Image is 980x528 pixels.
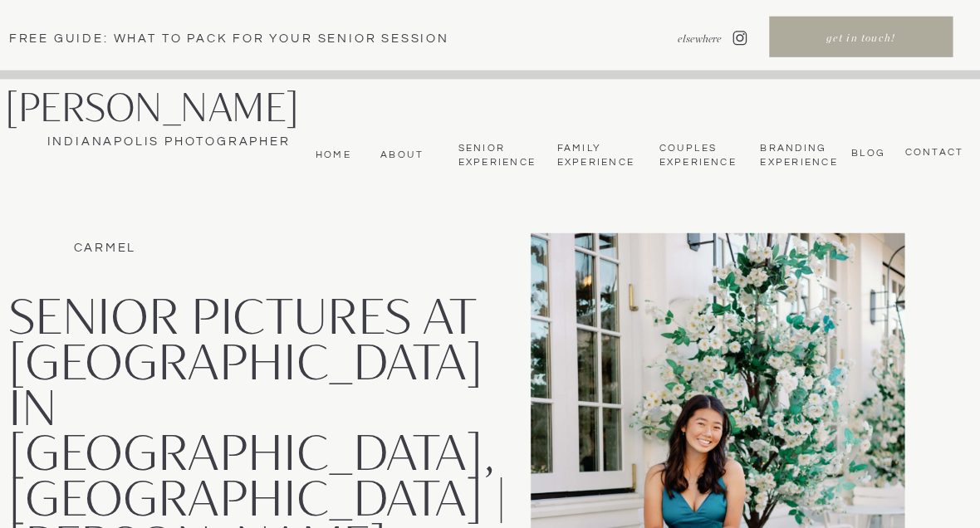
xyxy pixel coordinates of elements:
a: Indianapolis Photographer [5,133,332,151]
a: Home [311,149,351,162]
a: get in touch! [771,31,950,49]
a: Couples Experience [659,142,735,169]
a: CONTACT [900,146,964,159]
a: About [375,149,424,162]
a: Family Experience [557,142,633,169]
nav: elsewhere [637,32,722,46]
a: bLog [847,147,885,159]
nav: Branding Experience [760,142,834,169]
a: Carmel [74,242,137,255]
a: Senior Experience [458,142,534,169]
a: Free Guide: What To pack for your senior session [9,30,476,46]
a: BrandingExperience [760,142,834,169]
a: [PERSON_NAME] [5,86,347,129]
